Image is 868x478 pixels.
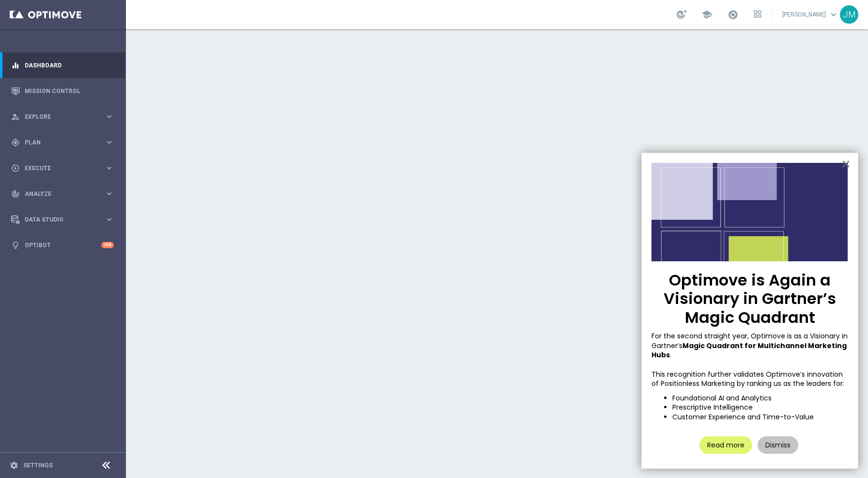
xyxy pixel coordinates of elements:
button: Close [841,156,851,172]
li: Customer Experience and Time-to-Value [672,413,848,422]
i: keyboard_arrow_right [105,163,114,173]
p: This recognition further validates Optimove’s innovation of Positionless Marketing by ranking us ... [651,370,848,389]
span: Explore [25,114,105,120]
div: Analyze [11,190,105,198]
span: keyboard_arrow_down [828,9,839,20]
span: Analyze [25,191,105,197]
a: Settings [23,462,53,468]
i: keyboard_arrow_right [105,138,114,147]
i: gps_fixed [11,138,20,147]
span: Plan [25,140,105,145]
span: For the second straight year, Optimove is as a Visionary in Gartner’s [651,331,850,351]
i: lightbulb [11,241,20,250]
strong: Magic Quadrant for Multichannel Marketing Hubs [651,341,848,360]
a: Dashboard [25,52,114,78]
i: keyboard_arrow_right [105,112,114,121]
li: Foundational AI and Analytics [672,394,848,403]
div: Explore [11,112,105,121]
div: JM [840,5,858,24]
a: [PERSON_NAME] [781,7,840,22]
span: Execute [25,165,105,171]
i: keyboard_arrow_right [105,215,114,224]
span: Data Studio [25,217,105,223]
div: Mission Control [11,78,114,104]
i: person_search [11,112,20,121]
a: Optibot [25,232,101,258]
span: school [701,9,712,20]
div: Plan [11,138,105,147]
div: Dashboard [11,52,114,78]
li: Prescriptive Intelligence [672,403,848,413]
i: keyboard_arrow_right [105,189,114,198]
div: Optibot [11,232,114,258]
span: . [670,350,671,360]
div: Data Studio [11,215,105,224]
button: Dismiss [758,436,798,454]
i: equalizer [11,61,20,70]
p: Optimove is Again a Visionary in Gartner’s Magic Quadrant [651,271,848,327]
i: settings [10,461,18,470]
i: track_changes [11,190,20,198]
i: play_circle_outline [11,164,20,173]
div: Execute [11,164,105,173]
button: Read more [699,436,752,454]
a: Mission Control [25,78,114,104]
div: +10 [101,242,114,248]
